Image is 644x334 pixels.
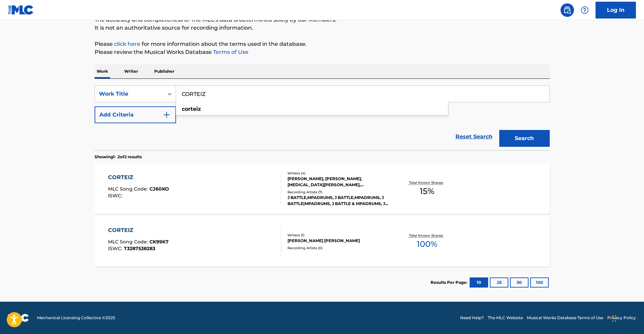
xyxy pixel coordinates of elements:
a: CORTEIZMLC Song Code:CJ60KOISWC:Writers (4)[PERSON_NAME], [PERSON_NAME], [MEDICAL_DATA][PERSON_NA... [95,163,550,214]
span: CK99K7 [149,239,169,245]
span: ISWC : [108,193,124,199]
p: Publisher [152,64,176,78]
div: [PERSON_NAME] [PERSON_NAME] [287,238,389,244]
a: Public Search [561,3,574,17]
img: 9d2ae6d4665cec9f34b9.svg [163,111,171,119]
button: 25 [490,277,508,288]
button: Add Criteria [95,106,176,123]
div: CORTEIZ [108,173,169,181]
div: Writers ( 4 ) [287,171,389,176]
a: Privacy Policy [607,315,636,321]
span: 100 % [417,238,437,250]
div: Writers ( 1 ) [287,233,389,238]
img: logo [8,314,29,322]
a: Terms of Use [212,49,248,55]
div: Work Title [99,90,160,98]
p: It is not an authoritative source for recording information. [95,24,550,32]
span: MLC Song Code : [108,239,149,245]
div: CORTEIZ [108,226,169,234]
img: search [563,6,571,14]
p: Work [95,64,110,78]
div: Recording Artists ( 7 ) [287,190,389,195]
a: Need Help? [460,315,484,321]
div: Drag [612,308,616,329]
button: 100 [530,277,549,288]
p: Results Per Page: [431,279,469,286]
img: help [581,6,589,14]
strong: corteiz [182,106,201,112]
a: Reset Search [452,129,496,144]
p: Total Known Shares: [409,233,445,238]
span: ISWC : [108,245,124,252]
a: Musical Works Database Terms of Use [527,315,603,321]
button: 10 [470,277,488,288]
div: J BATTLE,MPADRUMS, J BATTLE,MPADRUMS, J BATTLE|MPADRUMS, J BATTLE & MPADRUMS, J BATTLE|MPADRUMS [287,195,389,207]
a: click here [114,41,140,47]
span: T3287538283 [124,245,155,252]
span: Mechanical Licensing Collective © 2025 [37,315,115,321]
button: 50 [510,277,529,288]
button: Search [499,130,550,147]
form: Search Form [95,86,550,150]
p: Please for more information about the terms used in the database. [95,40,550,48]
p: Total Known Shares: [409,180,445,185]
div: Recording Artists ( 0 ) [287,245,389,250]
span: 15 % [420,185,434,197]
p: Please review the Musical Works Database [95,48,550,56]
div: [PERSON_NAME], [PERSON_NAME], [MEDICAL_DATA][PERSON_NAME], [PERSON_NAME] [287,176,389,188]
div: Help [578,3,591,17]
span: MLC Song Code : [108,186,149,192]
span: CJ60KO [149,186,169,192]
img: MLC Logo [8,5,34,15]
a: Log In [596,2,636,19]
p: Writer [122,64,140,78]
a: The MLC Website [488,315,523,321]
p: Showing 1 - 2 of 2 results [95,154,142,160]
iframe: Chat Widget [610,302,644,334]
a: CORTEIZMLC Song Code:CK99K7ISWC:T3287538283Writers (1)[PERSON_NAME] [PERSON_NAME]Recording Artist... [95,216,550,267]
